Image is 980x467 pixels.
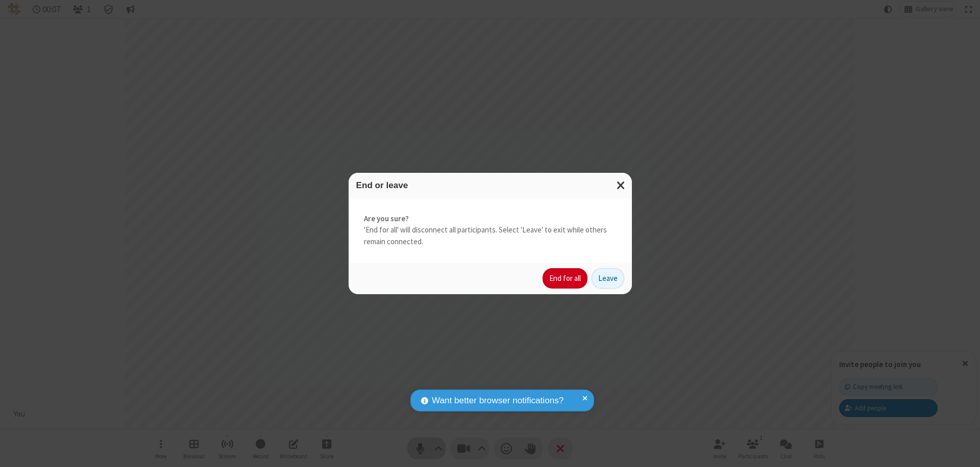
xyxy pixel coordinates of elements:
span: Want better browser notifications? [432,394,563,407]
h3: End or leave [356,180,624,190]
div: 'End for all' will disconnect all participants. Select 'Leave' to exit while others remain connec... [349,198,632,263]
strong: Are you sure? [364,213,617,225]
button: Close modal [610,173,632,198]
button: End for all [543,268,587,289]
button: Leave [592,268,624,289]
